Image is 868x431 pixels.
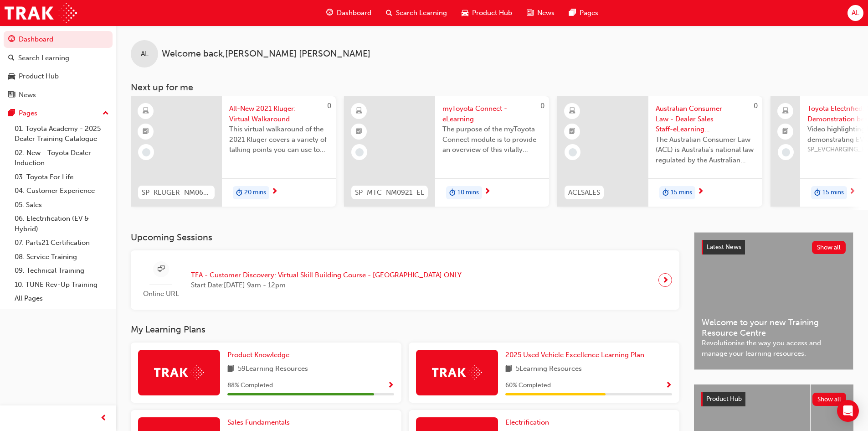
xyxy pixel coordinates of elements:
span: pages-icon [8,109,15,118]
span: 5 Learning Resources [516,363,582,375]
a: 0SP_MTC_NM0921_ELmyToyota Connect - eLearningThe purpose of the myToyota Connect module is to pro... [344,96,549,207]
a: car-iconProduct Hub [454,4,519,22]
span: 59 Learning Resources [238,363,308,375]
span: Latest News [707,243,741,251]
button: Show Progress [665,380,672,391]
span: learningResourceType_ELEARNING-icon [143,105,149,117]
a: News [4,87,113,104]
a: Product HubShow all [701,392,846,406]
span: learningResourceType_ELEARNING-icon [569,105,575,117]
button: Pages [4,105,113,122]
span: Product Hub [706,395,742,403]
img: Trak [432,365,482,379]
span: learningRecordVerb_NONE-icon [142,148,150,156]
span: next-icon [662,274,669,286]
span: learningRecordVerb_NONE-icon [569,148,577,156]
span: Dashboard [337,8,371,18]
span: news-icon [527,7,534,19]
span: 2025 Used Vehicle Excellence Learning Plan [505,351,644,359]
a: 08. Service Training [11,250,113,264]
span: Welcome back , [PERSON_NAME] [PERSON_NAME] [162,49,370,59]
span: 88 % Completed [227,380,273,391]
span: TFA - Customer Discovery: Virtual Skill Building Course - [GEOGRAPHIC_DATA] ONLY [191,270,462,280]
span: laptop-icon [782,105,789,117]
span: Product Hub [472,8,512,18]
span: Product Knowledge [227,351,289,359]
span: up-icon [103,108,109,119]
span: Welcome to your new Training Resource Centre [702,317,846,338]
a: Electrification [505,417,553,428]
span: learningRecordVerb_NONE-icon [782,148,790,156]
a: guage-iconDashboard [319,4,379,22]
span: 15 mins [671,187,692,198]
span: Australian Consumer Law - Dealer Sales Staff-eLearning module [656,104,755,135]
span: guage-icon [326,7,333,19]
span: search-icon [8,54,15,62]
a: Search Learning [4,50,113,67]
span: 10 mins [457,187,479,198]
a: All Pages [11,291,113,306]
a: 02. New - Toyota Dealer Induction [11,146,113,170]
span: AL [852,8,859,18]
a: Latest NewsShow allWelcome to your new Training Resource CentreRevolutionise the way you access a... [694,232,853,370]
a: 07. Parts21 Certification [11,236,113,250]
span: next-icon [849,188,856,196]
span: 0 [540,102,544,110]
div: Pages [19,108,37,119]
span: 15 mins [822,187,844,198]
span: Online URL [138,289,184,299]
span: duration-icon [663,187,669,199]
span: duration-icon [236,187,242,199]
span: pages-icon [569,7,576,19]
div: Search Learning [18,53,69,63]
span: prev-icon [100,413,107,424]
div: Open Intercom Messenger [837,400,859,422]
span: sessionType_ONLINE_URL-icon [158,264,164,275]
a: news-iconNews [519,4,562,22]
button: Show all [812,393,847,406]
div: Product Hub [19,71,59,82]
span: duration-icon [449,187,456,199]
span: 0 [327,102,331,110]
a: 09. Technical Training [11,264,113,278]
h3: Upcoming Sessions [131,232,679,243]
span: The purpose of the myToyota Connect module is to provide an overview of this vitally important ne... [442,124,542,155]
span: book-icon [227,363,234,375]
img: Trak [5,3,77,23]
span: Electrification [505,418,549,426]
span: booktick-icon [569,126,575,138]
button: DashboardSearch LearningProduct HubNews [4,29,113,105]
button: AL [847,5,863,21]
a: 01. Toyota Academy - 2025 Dealer Training Catalogue [11,122,113,146]
a: 0SP_KLUGER_NM0621_EL02All-New 2021 Kluger: Virtual WalkaroundThis virtual walkaround of the 2021 ... [131,96,336,207]
span: next-icon [697,188,704,196]
span: Start Date: [DATE] 9am - 12pm [191,280,462,291]
span: Show Progress [665,382,672,390]
span: Pages [580,8,598,18]
span: Search Learning [396,8,447,18]
span: 60 % Completed [505,380,551,391]
span: The Australian Consumer Law (ACL) is Australia's national law regulated by the Australian Competi... [656,135,755,166]
span: book-icon [505,363,512,375]
a: Product Knowledge [227,350,293,360]
a: search-iconSearch Learning [379,4,454,22]
a: Sales Fundamentals [227,417,293,428]
span: News [537,8,555,18]
a: Dashboard [4,31,113,48]
a: Latest NewsShow all [702,240,846,254]
span: Sales Fundamentals [227,418,290,426]
span: Show Progress [387,382,394,390]
a: 04. Customer Experience [11,184,113,198]
a: Product Hub [4,68,113,85]
span: next-icon [271,188,278,196]
span: All-New 2021 Kluger: Virtual Walkaround [229,104,329,124]
span: 20 mins [244,187,266,198]
a: 10. TUNE Rev-Up Training [11,278,113,292]
button: Show Progress [387,380,394,391]
div: News [19,90,36,100]
img: Trak [154,365,204,379]
span: myToyota Connect - eLearning [442,104,542,124]
a: 0ACLSALESAustralian Consumer Law - Dealer Sales Staff-eLearning moduleThe Australian Consumer Law... [557,96,762,207]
